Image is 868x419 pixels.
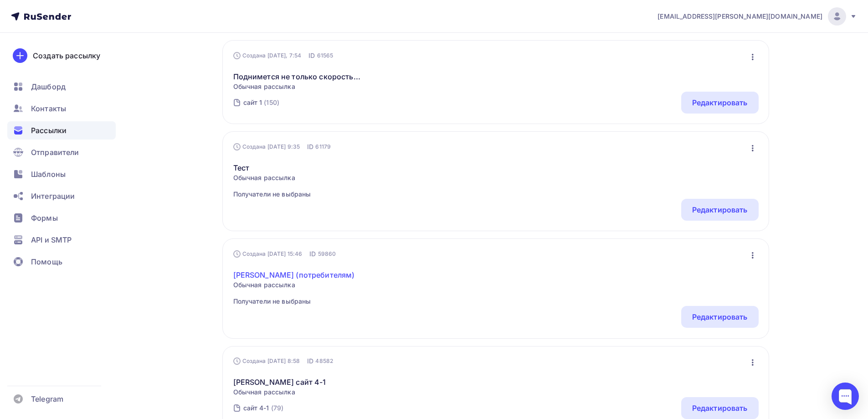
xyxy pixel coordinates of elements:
span: Формы [31,212,58,223]
a: Поднимется не только скорость... [233,71,360,82]
div: Создана [DATE] 15:46 [233,250,303,258]
span: Обычная рассылка [233,82,360,91]
span: ID [307,142,313,151]
a: [PERSON_NAME] (потребителям) [233,269,355,280]
span: ID [308,51,315,60]
a: Рассылки [7,121,116,140]
span: [EMAIL_ADDRESS][PERSON_NAME][DOMAIN_NAME] [657,12,822,21]
a: Контакты [7,99,116,118]
a: [PERSON_NAME] сайт 4-1 [233,377,326,388]
div: (150) [264,98,279,107]
div: (79) [271,403,284,413]
span: Рассылки [31,125,67,136]
span: Получатели не выбраны [233,297,355,306]
span: 59860 [318,249,336,259]
div: Редактировать [692,204,748,215]
div: Создать рассылку [33,50,100,61]
div: Создана [DATE], 7:54 [233,52,302,59]
a: Тест [233,162,311,173]
div: Редактировать [692,97,748,108]
span: 61565 [317,51,334,60]
span: 61179 [315,142,331,151]
span: Обычная рассылка [233,388,326,397]
span: Дашборд [31,81,66,92]
span: Обычная рассылка [233,173,311,182]
span: Обычная рассылка [233,280,355,290]
a: [EMAIL_ADDRESS][PERSON_NAME][DOMAIN_NAME] [657,7,857,26]
div: сайт 4-1 [243,403,269,413]
a: Шаблоны [7,165,116,183]
span: ID [309,249,316,259]
span: Получатели не выбраны [233,190,311,199]
a: Отправители [7,143,116,161]
a: Дашборд [7,78,116,96]
span: Помощь [31,256,62,267]
div: Создана [DATE] 8:58 [233,357,300,365]
span: Шаблоны [31,169,66,180]
div: Редактировать [692,403,748,414]
span: 48582 [315,357,333,366]
div: Создана [DATE] 9:35 [233,143,300,150]
div: сайт 1 [243,98,262,107]
a: сайт 4-1 (79) [242,401,285,415]
span: API и SMTP [31,234,72,245]
a: сайт 1 (150) [242,95,281,110]
a: Формы [7,209,116,227]
span: Telegram [31,393,63,404]
span: Контакты [31,103,66,114]
span: ID [307,357,313,366]
span: Отправители [31,147,79,158]
div: Редактировать [692,311,748,322]
span: Интеграции [31,191,75,202]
